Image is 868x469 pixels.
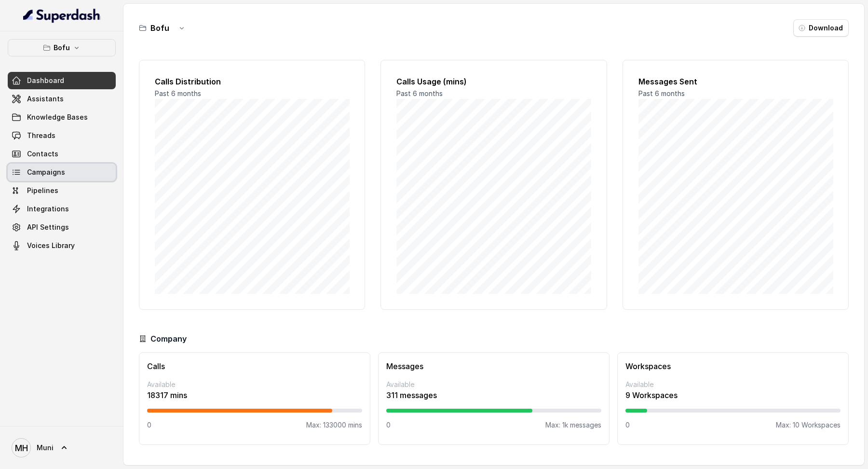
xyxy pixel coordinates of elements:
a: API Settings [8,219,116,236]
h3: Calls [147,360,362,372]
p: Available [386,380,601,389]
a: Muni [8,434,116,461]
p: Available [147,380,362,389]
span: Past 6 months [155,89,201,97]
span: Campaigns [27,167,65,177]
p: 0 [386,420,391,430]
span: Knowledge Bases [27,112,88,122]
p: Bofu [54,42,70,54]
p: 9 Workspaces [625,389,841,401]
button: Bofu [8,39,116,56]
a: Threads [8,127,116,144]
h2: Calls Distribution [155,76,349,87]
a: Assistants [8,90,116,108]
span: Dashboard [27,76,64,85]
h2: Calls Usage (mins) [396,76,591,87]
span: Pipelines [27,186,58,195]
p: 18317 mins [147,389,362,401]
span: Assistants [27,94,64,104]
a: Integrations [8,200,116,218]
h3: Company [150,333,187,345]
span: Past 6 months [396,89,443,97]
span: API Settings [27,222,69,232]
p: Max: 133000 mins [306,420,362,430]
h3: Workspaces [625,360,841,372]
span: Integrations [27,204,69,214]
a: Pipelines [8,182,116,199]
p: 0 [625,420,630,430]
h2: Messages Sent [638,76,833,87]
a: Voices Library [8,237,116,254]
h3: Bofu [150,22,169,34]
span: Past 6 months [638,89,685,97]
span: Voices Library [27,241,75,250]
p: Max: 1k messages [545,420,601,430]
a: Knowledge Bases [8,109,116,126]
span: Muni [37,443,54,453]
a: Campaigns [8,164,116,181]
span: Contacts [27,149,58,159]
button: Download [793,19,849,37]
img: light.svg [23,8,101,23]
p: Available [625,380,841,389]
p: 311 messages [386,389,601,401]
a: Contacts [8,145,116,163]
a: Dashboard [8,72,116,89]
text: MH [15,443,28,453]
h3: Messages [386,360,601,372]
p: 0 [147,420,151,430]
p: Max: 10 Workspaces [776,420,841,430]
span: Threads [27,131,55,140]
